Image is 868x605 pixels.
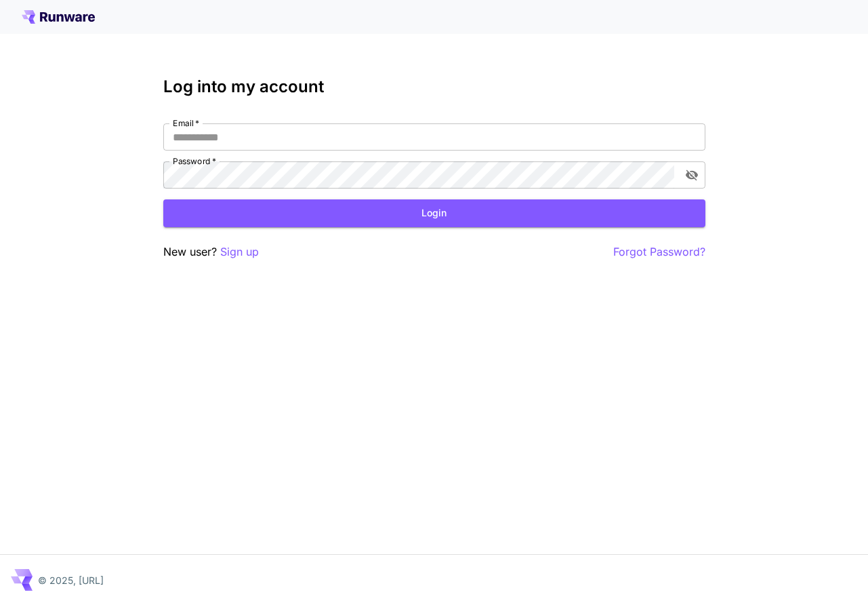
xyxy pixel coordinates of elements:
[38,573,104,587] p: © 2025, [URL]
[173,117,199,129] label: Email
[163,77,705,96] h3: Log into my account
[613,243,705,260] button: Forgot Password?
[680,163,704,187] button: toggle password visibility
[220,243,259,260] button: Sign up
[163,243,259,260] p: New user?
[163,199,705,227] button: Login
[173,155,216,167] label: Password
